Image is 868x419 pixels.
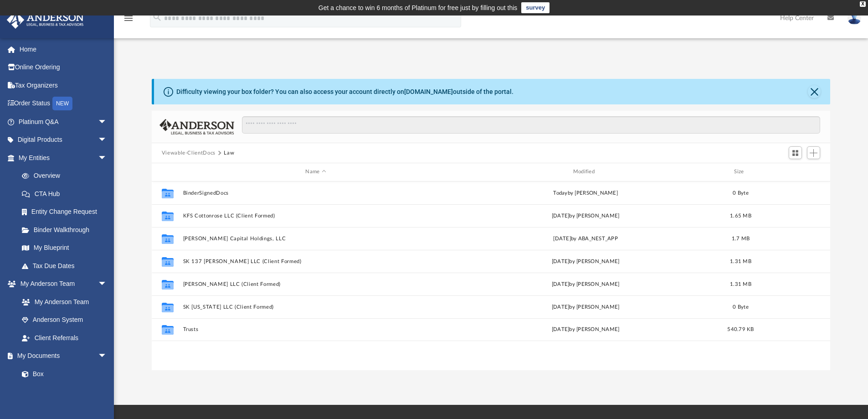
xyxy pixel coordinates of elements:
a: My Anderson Teamarrow_drop_down [6,275,116,293]
button: Close [808,85,821,98]
a: Platinum Q&Aarrow_drop_down [6,113,121,131]
button: KFS Cottonrose LLC (Client Formed) [183,213,448,219]
div: [DATE] by [PERSON_NAME] [452,280,718,288]
span: arrow_drop_down [98,149,116,167]
a: My Documentsarrow_drop_down [6,347,116,365]
a: Anderson System [13,311,116,329]
a: Tax Due Dates [13,257,121,275]
a: CTA Hub [13,185,121,203]
button: [PERSON_NAME] LLC (Client Formed) [183,281,448,287]
span: 0 Byte [733,304,749,309]
a: My Entitiesarrow_drop_down [6,149,121,167]
a: Online Ordering [6,58,121,77]
a: Box [13,365,112,383]
button: Switch to Grid View [789,146,802,159]
button: [PERSON_NAME] Capital Holdings, LLC [183,236,448,242]
div: Name [182,168,448,176]
img: Anderson Advisors Platinum Portal [4,11,87,29]
span: 540.79 KB [727,327,754,332]
button: Trusts [183,326,448,332]
div: NEW [52,97,72,110]
span: today [553,190,567,195]
span: 1.7 MB [731,236,750,241]
a: Entity Change Request [13,203,121,221]
a: Tax Organizers [6,76,121,94]
div: Get a chance to win 6 months of Platinum for free just by filling out this [318,2,518,13]
div: [DATE] by ABA_NEST_APP [452,234,718,243]
div: Modified [452,168,719,176]
div: id [763,168,827,176]
input: Search files and folders [242,116,820,134]
a: survey [521,2,550,13]
span: arrow_drop_down [98,113,116,131]
a: My Anderson Team [13,293,112,311]
div: [DATE] by [PERSON_NAME] [452,212,718,220]
i: menu [123,13,134,24]
button: Add [807,146,821,159]
button: Viewable-ClientDocs [162,149,216,157]
div: by [PERSON_NAME] [452,189,718,197]
button: BinderSignedDocs [183,190,448,196]
span: arrow_drop_down [98,131,116,150]
button: SK [US_STATE] LLC (Client Formed) [183,304,448,310]
a: My Blueprint [13,239,116,257]
span: arrow_drop_down [98,347,116,366]
div: grid [152,181,831,371]
button: SK 137 [PERSON_NAME] LLC (Client Formed) [183,259,448,264]
a: Digital Productsarrow_drop_down [6,131,121,149]
div: id [156,168,179,176]
div: [DATE] by [PERSON_NAME] [452,303,718,311]
span: 1.31 MB [730,259,751,264]
a: [DOMAIN_NAME] [404,88,453,95]
a: menu [123,17,134,24]
span: 1.31 MB [730,281,751,286]
span: 0 Byte [733,190,749,195]
div: Size [722,168,759,176]
i: search [152,12,162,22]
div: Difficulty viewing your box folder? You can also access your account directly on outside of the p... [176,87,514,97]
a: Meeting Minutes [13,383,116,401]
img: User Pic [847,11,861,25]
button: Law [224,149,234,157]
a: Binder Walkthrough [13,221,121,239]
div: [DATE] by [PERSON_NAME] [452,257,718,265]
span: 1.65 MB [730,213,751,218]
a: Order StatusNEW [6,94,121,113]
div: [DATE] by [PERSON_NAME] [452,326,718,334]
a: Client Referrals [13,329,116,347]
a: Home [6,40,121,58]
span: arrow_drop_down [98,275,116,294]
div: close [860,1,866,7]
a: Overview [13,167,121,185]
